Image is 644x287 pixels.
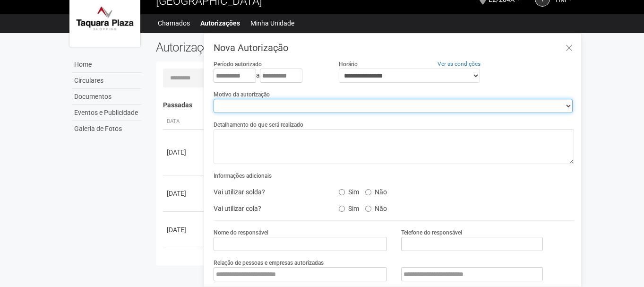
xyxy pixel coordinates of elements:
[167,148,202,157] div: [DATE]
[401,228,462,237] label: Telefone do responsável
[206,201,331,216] div: Vai utilizar cola?
[339,206,345,212] input: Sim
[339,189,345,195] input: Sim
[163,114,206,130] th: Data
[339,185,359,196] label: Sim
[365,185,387,196] label: Não
[214,43,574,52] h3: Nova Autorização
[158,17,190,30] a: Chamados
[156,40,358,54] h2: Autorizações
[365,189,371,195] input: Não
[214,60,262,69] label: Período autorizado
[167,189,202,198] div: [DATE]
[72,105,142,121] a: Eventos e Publicidade
[72,121,142,137] a: Galeria de Fotos
[214,172,272,180] label: Informações adicionais
[214,69,324,83] div: a
[163,102,568,109] h4: Passadas
[72,57,142,73] a: Home
[339,201,359,213] label: Sim
[214,228,268,237] label: Nome do responsável
[167,225,202,235] div: [DATE]
[339,60,358,69] label: Horário
[438,61,481,67] a: Ver as condições
[365,206,371,212] input: Não
[72,89,142,105] a: Documentos
[214,121,303,129] label: Detalhamento do que será realizado
[206,185,331,199] div: Vai utilizar solda?
[250,17,294,30] a: Minha Unidade
[200,17,240,30] a: Autorizações
[365,201,387,213] label: Não
[214,259,324,267] label: Relação de pessoas e empresas autorizadas
[214,90,270,99] label: Motivo da autorização
[72,73,142,89] a: Circulares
